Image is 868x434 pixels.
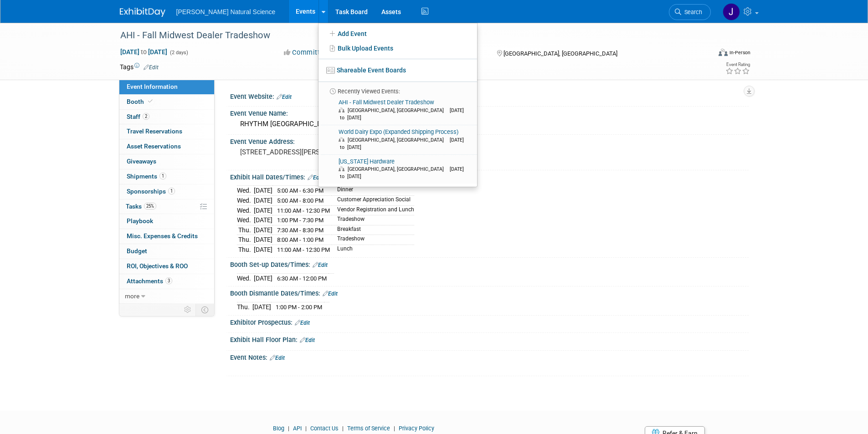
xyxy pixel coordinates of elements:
[277,94,292,100] a: Edit
[321,125,473,154] a: World Dairy Expo (Expanded Shipping Process) [GEOGRAPHIC_DATA], [GEOGRAPHIC_DATA] [DATE] to [DATE]
[723,3,740,20] img: Jennifer Bullock
[230,90,749,102] div: Event Website:
[148,99,153,104] i: Booth reservation complete
[143,113,149,120] span: 2
[313,262,328,268] a: Edit
[303,425,309,432] span: |
[230,135,749,146] div: Event Venue Address:
[139,48,148,56] span: to
[240,148,436,156] pre: [STREET_ADDRESS][PERSON_NAME]
[332,235,414,245] td: Tradeshow
[180,304,196,316] td: Personalize Event Tab Strip
[120,8,165,17] img: ExhibitDay
[119,274,214,289] a: Attachments3
[237,235,254,245] td: Thu.
[230,107,749,118] div: Event Venue Name:
[120,62,159,71] td: Tags
[326,67,335,74] img: seventboard-3.png
[254,245,272,254] td: [DATE]
[719,49,728,56] img: Format-Inperson.png
[318,62,477,78] a: Shareable Event Boards
[119,95,214,109] a: Booth
[237,196,254,206] td: Wed.
[277,227,324,234] span: 7:30 AM - 8:30 PM
[669,4,711,20] a: Search
[321,155,473,184] a: [US_STATE] Hardware [GEOGRAPHIC_DATA], [GEOGRAPHIC_DATA] [DATE] to [DATE]
[681,9,702,15] span: Search
[119,80,214,94] a: Event Information
[127,262,188,270] span: ROI, Objectives & ROO
[127,158,156,165] span: Giveaways
[254,273,272,283] td: [DATE]
[340,425,346,432] span: |
[230,316,749,327] div: Exhibitor Prospectus:
[332,225,414,235] td: Breakfast
[168,188,175,194] span: 1
[237,273,254,283] td: Wed.
[127,188,175,195] span: Sponsorships
[318,41,477,56] a: Bulk Upload Events
[119,169,214,184] a: Shipments1
[120,48,168,56] span: [DATE] [DATE]
[176,8,276,15] span: [PERSON_NAME] Natural Science
[503,50,617,57] span: [GEOGRAPHIC_DATA], [GEOGRAPHIC_DATA]
[348,107,448,113] span: [GEOGRAPHIC_DATA], [GEOGRAPHIC_DATA]
[254,215,272,225] td: [DATE]
[276,304,322,311] span: 1:00 PM - 2:00 PM
[254,196,272,206] td: [DATE]
[348,166,448,172] span: [GEOGRAPHIC_DATA], [GEOGRAPHIC_DATA]
[127,113,149,120] span: Staff
[277,246,330,253] span: 11:00 AM - 12:30 PM
[144,64,159,71] a: Edit
[277,217,324,224] span: 1:00 PM - 7:30 PM
[119,154,214,169] a: Giveaways
[332,245,414,254] td: Lunch
[127,217,153,225] span: Playbook
[254,235,272,245] td: [DATE]
[237,302,252,312] td: Thu.
[230,351,749,363] div: Event Notes:
[119,214,214,229] a: Playbook
[332,215,414,225] td: Tradeshow
[237,245,254,254] td: Thu.
[277,197,324,204] span: 5:00 AM - 8:00 PM
[117,27,697,44] div: AHI - Fall Midwest Dealer Tradeshow
[323,291,338,297] a: Edit
[348,137,448,143] span: [GEOGRAPHIC_DATA], [GEOGRAPHIC_DATA]
[254,186,272,196] td: [DATE]
[119,244,214,259] a: Budget
[126,203,156,210] span: Tasks
[277,275,327,282] span: 6:30 AM - 12:00 PM
[127,277,172,285] span: Attachments
[119,259,214,274] a: ROI, Objectives & ROO
[273,425,284,432] a: Blog
[237,215,254,225] td: Wed.
[277,187,324,194] span: 5:00 AM - 6:30 PM
[159,173,166,179] span: 1
[252,302,271,312] td: [DATE]
[127,173,166,180] span: Shipments
[729,49,750,56] div: In-Person
[332,196,414,206] td: Customer Appreciation Social
[347,425,390,432] a: Terms of Service
[119,184,214,199] a: Sponsorships1
[119,289,214,304] a: more
[321,96,473,125] a: AHI - Fall Midwest Dealer Tradeshow [GEOGRAPHIC_DATA], [GEOGRAPHIC_DATA] [DATE] to [DATE]
[310,425,339,432] a: Contact Us
[230,258,749,270] div: Booth Set-up Dates/Times:
[237,186,254,196] td: Wed.
[127,128,182,135] span: Travel Reservations
[237,205,254,215] td: Wed.
[277,236,324,243] span: 8:00 AM - 1:00 PM
[270,355,285,361] a: Edit
[144,203,156,209] span: 25%
[195,304,214,316] td: Toggle Event Tabs
[127,232,198,240] span: Misc. Expenses & Credits
[119,229,214,244] a: Misc. Expenses & Credits
[237,225,254,235] td: Thu.
[399,425,434,432] a: Privacy Policy
[254,225,272,235] td: [DATE]
[119,139,214,154] a: Asset Reservations
[339,107,464,121] span: [DATE] to [DATE]
[277,207,330,214] span: 11:00 AM - 12:30 PM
